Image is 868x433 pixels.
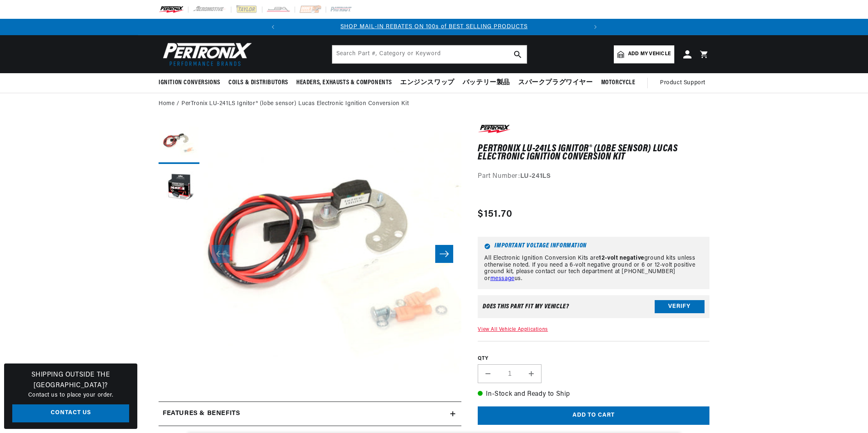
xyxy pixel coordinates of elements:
[400,79,454,87] span: エンジンスワップ
[478,171,709,182] div: Part Number:
[159,99,709,108] nav: breadcrumbs
[265,19,281,35] button: Translation missing: en.sections.announcements.previous_announcement
[660,79,705,87] span: Product Support
[483,303,569,310] div: Does This part fit My vehicle?
[281,22,587,31] div: Announcement
[212,245,230,263] button: Slide left
[340,24,528,30] a: SHOP MAIL-IN REBATES ON 100s of BEST SELLING PRODUCTS
[459,73,514,92] summary: バッテリー製品
[514,73,597,92] summary: スパークプラグワイヤー
[587,19,604,35] button: Translation missing: en.sections.announcements.next_announcement
[484,255,703,283] p: All Electronic Ignition Conversion Kits are ground kits unless otherwise noted. If you need a 6-v...
[228,79,288,87] span: Coils & Distributors
[478,207,512,222] span: $151.70
[478,389,709,400] p: In-Stock and Ready to Ship
[599,255,644,261] strong: 12-volt negative
[601,79,635,87] span: Motorcycle
[12,391,129,400] p: Contact us to place your order.
[159,168,199,209] button: Load image 2 in gallery view
[396,73,459,92] summary: エンジンスワップ
[224,73,292,92] summary: Coils & Distributors
[12,404,129,423] a: Contact Us
[478,355,709,362] label: QTY
[159,40,253,68] img: Pertronix
[655,300,705,313] button: Verify
[159,73,224,92] summary: Ignition Conversions
[520,173,551,179] strong: LU-241LS
[660,73,709,93] summary: Product Support
[509,45,527,63] button: search button
[478,327,548,332] a: View All Vehicle Applications
[518,79,593,87] span: スパークプラグワイヤー
[484,243,703,249] h6: Important Voltage Information
[463,79,510,87] span: バッテリー製品
[159,79,220,87] span: Ignition Conversions
[159,123,461,385] media-gallery: Gallery Viewer
[138,19,730,35] slideshow-component: Translation missing: en.sections.announcements.announcement_bar
[628,50,671,58] span: Add my vehicle
[332,45,527,63] input: Search Part #, Category or Keyword
[435,245,453,263] button: Slide right
[12,370,129,391] h3: Shipping Outside the [GEOGRAPHIC_DATA]?
[181,99,409,108] a: PerTronix LU-241LS Ignitor® (lobe sensor) Lucas Electronic Ignition Conversion Kit
[163,408,240,419] h2: Features & Benefits
[478,145,709,162] h1: PerTronix LU-241LS Ignitor® (lobe sensor) Lucas Electronic Ignition Conversion Kit
[614,45,674,63] a: Add my vehicle
[159,123,199,164] button: Load image 1 in gallery view
[281,22,587,31] div: 1 of 2
[490,276,515,282] a: message
[597,73,640,92] summary: Motorcycle
[478,406,709,425] button: Add to cart
[159,402,461,426] summary: Features & Benefits
[292,73,396,92] summary: Headers, Exhausts & Components
[296,79,392,87] span: Headers, Exhausts & Components
[159,99,174,108] a: Home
